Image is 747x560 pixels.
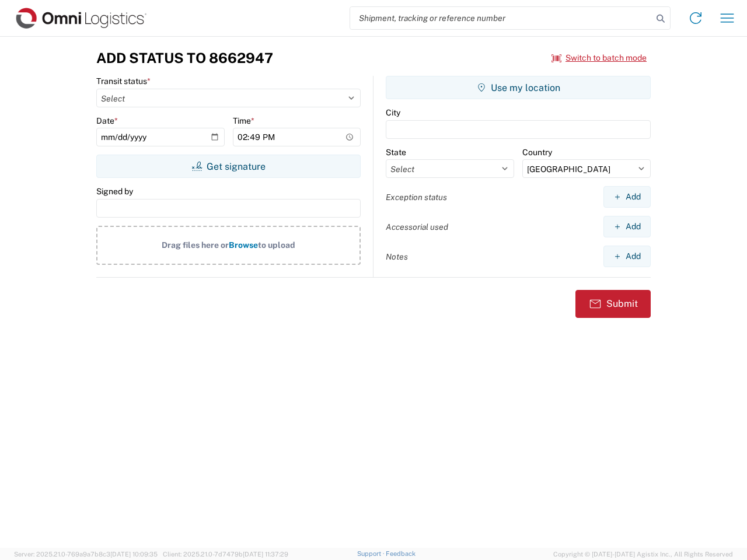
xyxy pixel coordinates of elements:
label: Date [96,116,118,126]
span: Client: 2025.21.0-7d7479b [163,551,288,558]
label: Time [233,116,254,126]
span: Server: 2025.21.0-769a9a7b8c3 [14,551,158,558]
label: Signed by [96,186,133,197]
label: City [386,107,400,118]
span: [DATE] 11:37:29 [243,551,288,558]
h3: Add Status to 8662947 [96,50,273,66]
button: Add [603,246,651,267]
a: Support [357,550,386,557]
button: Submit [575,290,651,318]
label: Accessorial used [386,222,448,232]
span: Browse [229,240,258,250]
span: to upload [258,240,295,250]
span: [DATE] 10:09:35 [110,551,158,558]
label: Notes [386,251,408,262]
label: State [386,147,406,157]
a: Feedback [386,550,416,557]
button: Add [603,186,651,208]
button: Add [603,216,651,237]
button: Switch to batch mode [551,48,647,68]
label: Country [522,147,552,157]
label: Transit status [96,76,151,86]
label: Exception status [386,192,447,202]
button: Get signature [96,155,361,178]
span: Drag files here or [162,240,229,250]
button: Use my location [386,76,651,99]
input: Shipment, tracking or reference number [350,7,652,29]
span: Copyright © [DATE]-[DATE] Agistix Inc., All Rights Reserved [553,549,733,559]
